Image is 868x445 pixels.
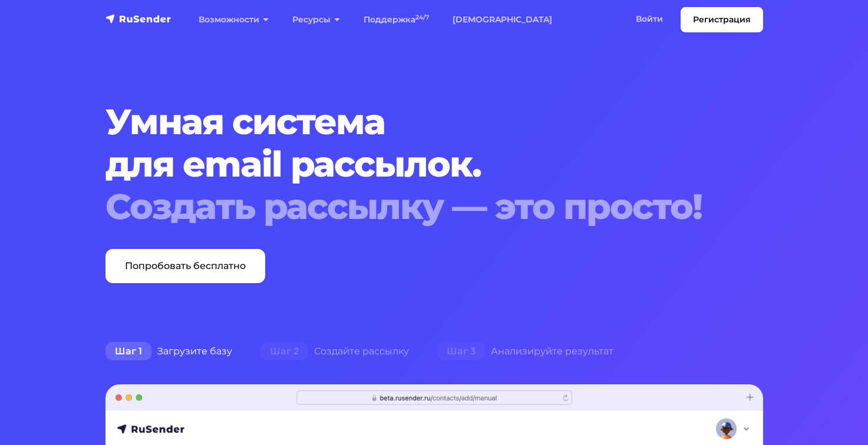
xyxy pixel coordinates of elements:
div: Анализируйте результат [423,340,628,363]
a: Регистрация [681,7,763,32]
span: Шаг 1 [105,342,151,361]
img: RuSender [105,13,171,25]
h1: Умная система для email рассылок. [105,101,707,228]
a: [DEMOGRAPHIC_DATA] [441,8,564,32]
div: Создать рассылку — это просто! [105,185,707,228]
a: Попробовать бесплатно [105,249,265,283]
div: Загрузите базу [91,340,246,363]
a: Ресурсы [280,8,352,32]
div: Создайте рассылку [246,340,423,363]
a: Войти [624,7,675,31]
a: Поддержка24/7 [352,8,441,32]
a: Возможности [187,8,280,32]
sup: 24/7 [415,14,429,21]
span: Шаг 3 [437,342,485,361]
span: Шаг 2 [260,342,308,361]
